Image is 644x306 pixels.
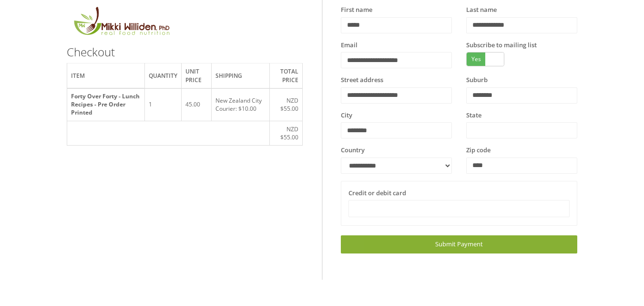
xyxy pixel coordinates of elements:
[466,5,497,15] label: Last name
[341,5,372,15] label: First name
[341,75,383,85] label: Street address
[144,63,181,88] th: Quantity
[67,88,145,121] th: Forty Over Forty - Lunch Recipes - Pre Order Printed
[355,205,563,213] iframe: Secure card payment input frame
[341,235,577,253] a: Submit Payment
[348,189,406,198] label: Credit or debit card
[466,111,481,120] label: State
[467,53,485,66] span: Yes
[466,75,488,85] label: Suburb
[466,146,491,155] label: Zip code
[144,88,181,121] td: 1
[212,63,270,88] th: Shipping
[215,96,262,113] span: New Zealand City Courier: $10.00
[67,46,303,58] h3: Checkout
[270,63,303,88] th: Total price
[67,5,175,41] img: MikkiLogoMain.png
[466,41,537,50] label: Subscribe to mailing list
[270,121,303,145] td: NZD $55.00
[67,63,145,88] th: Item
[341,146,365,155] label: Country
[341,41,358,50] label: Email
[270,88,303,121] td: NZD $55.00
[341,111,352,120] label: City
[181,63,211,88] th: Unit price
[181,88,211,121] td: 45.00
